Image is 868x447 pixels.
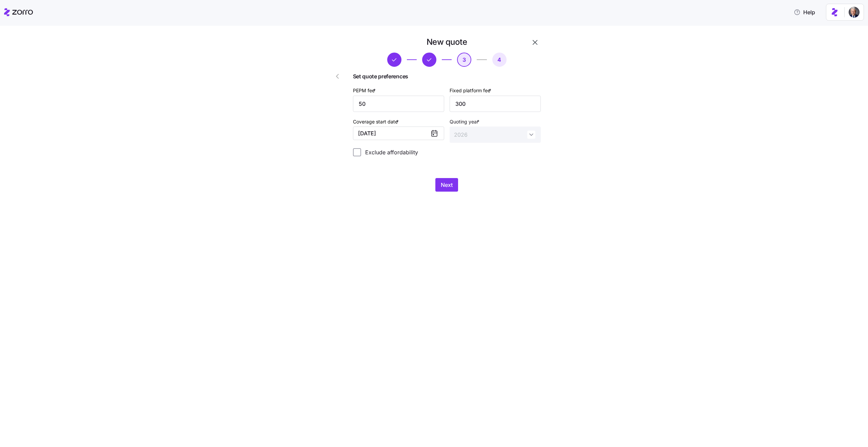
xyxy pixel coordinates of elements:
[435,178,458,192] button: Next
[441,181,453,189] span: Next
[361,148,418,156] label: Exclude affordability
[450,96,541,112] input: Fixed platform fee $
[427,37,467,47] h1: New quote
[788,5,821,19] button: Help
[794,8,815,16] span: Help
[450,87,493,94] label: Fixed platform fee
[353,87,377,94] label: PEPM fee
[353,118,400,125] label: Coverage start date
[450,127,541,143] input: Quoting year $
[353,127,444,140] button: [DATE]
[457,53,471,67] button: 3
[353,96,444,112] input: PEPM $
[450,118,481,125] label: Quoting year
[492,53,507,67] button: 4
[353,72,541,81] span: Set quote preferences
[849,7,860,18] img: 1dcb4e5d-e04d-4770-96a8-8d8f6ece5bdc-1719926415027.jpeg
